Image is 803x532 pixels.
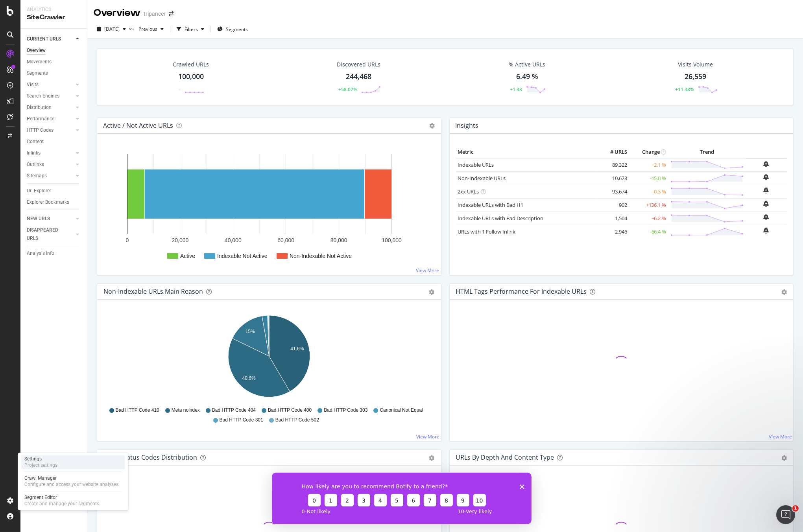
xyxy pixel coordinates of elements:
[764,187,769,193] div: bell-plus
[27,226,66,243] div: DISAPPEARED URLS
[27,103,52,112] div: Distribution
[629,212,668,225] td: +6.2 %
[337,61,380,68] div: Discovered URLs
[27,249,54,258] div: Analysis Info
[598,171,629,185] td: 10,678
[21,493,125,508] a: Segment EditorCreate and manage your segments
[629,158,668,172] td: +2.1 %
[268,407,312,414] span: Bad HTTP Code 400
[290,253,352,259] text: Non-Indexable Not Active
[629,146,668,158] th: Change
[277,237,294,243] text: 60,000
[135,23,167,35] button: Previous
[458,201,524,208] a: Indexable URLs with Bad H1
[27,115,54,123] div: Performance
[27,187,51,195] div: Url Explorer
[27,172,74,180] a: Sitemaps
[509,61,545,68] div: % Active URLs
[27,249,81,258] a: Analysis Info
[169,11,174,17] div: arrow-right-arrow-left
[226,26,248,33] span: Segments
[27,138,81,146] a: Content
[290,346,304,352] text: 41.6%
[458,188,479,195] a: 2xx URLs
[27,92,59,100] div: Search Engines
[764,214,769,220] div: bell-plus
[27,81,39,89] div: Visits
[458,215,544,222] a: Indexable URLs with Bad Description
[24,501,99,507] div: Create and manage your segments
[24,481,118,488] div: Configure and access your website analyses
[629,171,668,185] td: -15.0 %
[598,158,629,172] td: 89,322
[678,61,713,68] div: Visits Volume
[380,407,423,414] span: Canonical Not Equal
[629,185,668,198] td: -0.3 %
[27,13,81,22] div: SiteCrawler
[27,6,81,13] div: Analytics
[417,433,440,440] a: View More
[456,287,587,295] div: HTML Tags Performance for Indexable URLs
[668,146,746,158] th: Trend
[27,172,47,180] div: Sitemaps
[598,146,629,158] th: # URLS
[103,146,434,269] svg: A chart.
[172,237,188,243] text: 20,000
[792,505,799,512] span: 1
[24,494,99,501] div: Segment Editor
[94,23,129,35] button: [DATE]
[27,46,46,55] div: Overview
[178,72,204,82] div: 100,000
[685,72,706,82] div: 26,559
[135,26,157,32] span: Previous
[598,212,629,225] td: 1,504
[220,417,263,423] span: Bad HTTP Code 301
[144,10,166,18] div: tripaneer
[21,474,125,488] a: Crawl ManagerConfigure and access your website analyses
[27,92,74,100] a: Search Engines
[598,185,629,198] td: 93,674
[129,25,135,32] span: vs
[429,455,435,461] div: gear
[94,6,140,20] div: Overview
[27,58,81,66] a: Movements
[27,69,48,77] div: Segments
[27,198,81,206] a: Explorer Bookmarks
[675,86,694,93] div: +11.38%
[103,312,434,403] svg: A chart.
[103,453,197,461] div: HTTP Status Codes Distribution
[629,225,668,238] td: -66.4 %
[21,455,125,469] a: SettingsProject settings
[456,146,598,158] th: Metric
[324,407,367,414] span: Bad HTTP Code 303
[104,26,120,32] span: 2025 Oct. 4th
[27,198,69,206] div: Explorer Bookmarks
[781,455,787,461] div: gear
[458,228,516,235] a: URLs with 1 Follow Inlink
[429,289,435,295] div: gear
[629,198,668,212] td: +136.1 %
[764,227,769,234] div: bell-plus
[185,26,198,33] div: Filters
[242,376,256,381] text: 40.6%
[458,161,494,168] a: Indexable URLs
[510,86,522,93] div: +1.33
[214,23,251,35] button: Segments
[172,407,200,414] span: Meta noindex
[776,505,795,524] iframe: Intercom live chat
[174,23,207,35] button: Filters
[382,237,402,243] text: 100,000
[430,123,435,129] i: Options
